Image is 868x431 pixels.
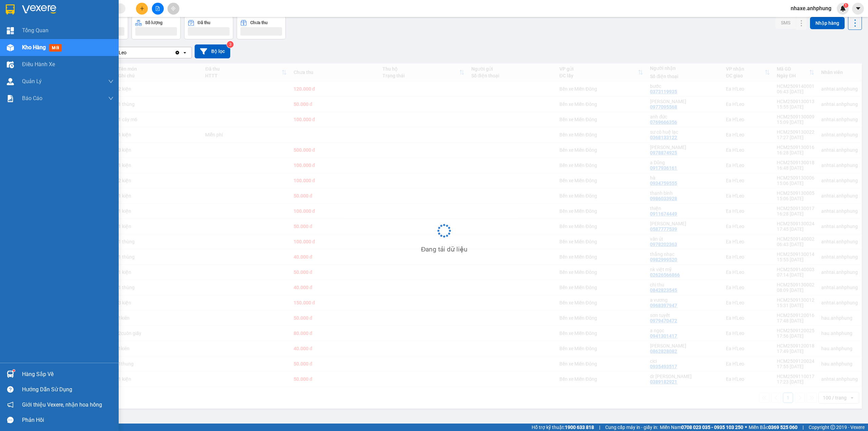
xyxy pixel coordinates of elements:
[840,5,846,12] img: icon-new-feature
[22,94,42,102] span: Báo cáo
[22,44,46,51] span: Kho hàng
[7,95,14,102] img: solution-icon
[145,20,162,25] div: Số lượng
[749,424,797,431] span: Miền Bắc
[7,61,14,68] img: warehouse-icon
[803,424,804,431] span: |
[250,20,268,25] div: Chưa thu
[49,44,62,52] span: mới
[155,6,160,11] span: file-add
[768,425,797,430] strong: 0369 525 060
[175,50,180,55] svg: Clear value
[195,44,230,58] button: Bộ lọc
[22,400,102,409] span: Giới thiệu Vexere, nhận hoa hồng
[108,96,114,101] span: down
[6,4,15,15] img: logo-vxr
[855,5,861,12] span: caret-down
[198,20,210,25] div: Đã thu
[660,424,743,431] span: Miền Nam
[7,27,14,34] img: dashboard-icon
[775,17,796,29] button: SMS
[7,417,14,423] span: message
[22,60,55,69] span: Điều hành xe
[7,386,14,393] span: question-circle
[785,4,837,13] span: nhaxe.anhphung
[605,424,658,431] span: Cung cấp máy in - giấy in:
[182,50,188,55] svg: open
[13,370,15,372] sup: 1
[810,17,845,29] button: Nhập hàng
[237,16,286,39] button: Chưa thu
[22,415,114,425] div: Phản hồi
[7,44,14,51] img: warehouse-icon
[152,3,164,15] button: file-add
[844,3,848,8] sup: 1
[136,3,148,15] button: plus
[7,401,14,408] span: notification
[171,6,176,11] span: aim
[108,79,114,84] span: down
[599,424,600,431] span: |
[532,424,594,431] span: Hỗ trợ kỹ thuật:
[22,369,114,379] div: Hàng sắp về
[830,425,835,430] span: copyright
[745,426,747,429] span: ⚪️
[127,49,128,56] input: Selected Ea H'Leo.
[565,425,594,430] strong: 1900 633 818
[167,3,179,15] button: aim
[421,244,468,255] div: Đang tải dữ liệu
[227,41,234,48] sup: 3
[22,385,114,395] div: Hướng dẫn sử dụng
[845,3,847,8] span: 1
[140,6,144,11] span: plus
[681,425,743,430] strong: 0708 023 035 - 0935 103 250
[22,26,48,35] span: Tổng Quan
[852,3,864,15] button: caret-down
[132,16,181,39] button: Số lượng
[7,78,14,85] img: warehouse-icon
[22,77,42,86] span: Quản Lý
[184,16,233,39] button: Đã thu
[7,371,14,378] img: warehouse-icon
